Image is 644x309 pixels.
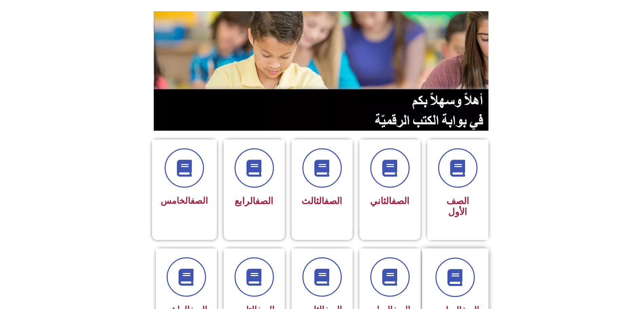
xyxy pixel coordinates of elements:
span: الثالث [302,196,343,206]
a: الصف [392,196,410,206]
span: الصف الأول [446,196,469,217]
a: الصف [256,196,274,206]
span: الرابع [235,196,274,206]
a: الصف [191,196,208,206]
span: الثاني [370,196,410,206]
span: الخامس [161,196,208,206]
a: الصف [325,196,343,206]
